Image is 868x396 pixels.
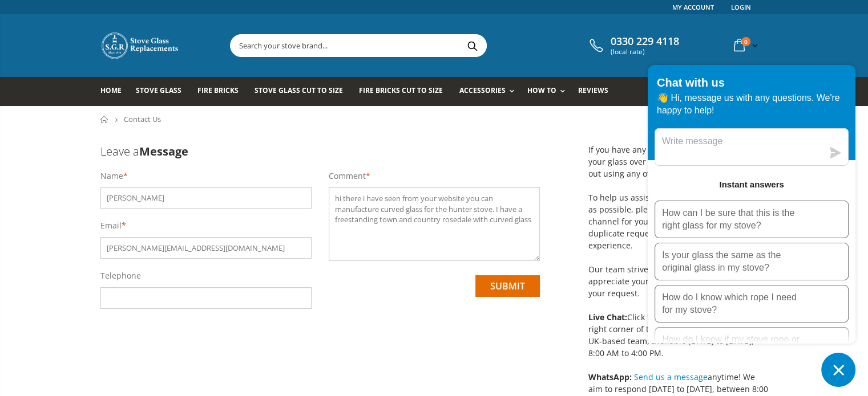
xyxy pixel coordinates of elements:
[329,170,366,182] label: Comment
[100,144,540,159] h3: Leave a
[611,48,679,56] span: (local rate)
[255,85,343,95] span: Stove Glass Cut To Size
[459,35,485,56] button: Search
[587,35,679,56] a: 0330 229 4118 (local rate)
[197,85,239,95] span: Fire Bricks
[475,275,540,297] input: submit
[197,77,247,106] a: Fire Bricks
[124,114,161,124] span: Contact Us
[136,77,190,106] a: Stove Glass
[100,170,123,182] label: Name
[100,85,122,95] span: Home
[741,37,750,46] span: 0
[136,85,181,95] span: Stove Glass
[729,34,760,56] a: 0
[359,85,443,95] span: Fire Bricks Cut To Size
[459,85,505,95] span: Accessories
[527,77,571,106] a: How To
[100,31,180,60] img: Stove Glass Replacement
[139,144,188,159] b: Message
[359,77,451,106] a: Fire Bricks Cut To Size
[231,35,614,56] input: Search your stove brand...
[255,77,352,106] a: Stove Glass Cut To Size
[611,35,679,48] span: 0330 229 4118
[578,77,617,106] a: Reviews
[588,312,756,358] span: Click the chat icon in the bottom right corner of the page to connect with our UK-based team, ava...
[588,144,768,359] p: If you have any questions or prefer to order your glass over the phone, feel free to reach out us...
[100,270,141,281] label: Telephone
[588,371,632,382] strong: WhatsApp:
[588,312,627,322] strong: Live Chat:
[100,116,109,123] a: Home
[527,85,556,95] span: How To
[578,85,608,95] span: Reviews
[644,65,859,387] inbox-online-store-chat: Shopify online store chat
[100,77,130,106] a: Home
[459,77,519,106] a: Accessories
[634,371,708,382] a: Send us a message
[100,220,122,231] label: Email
